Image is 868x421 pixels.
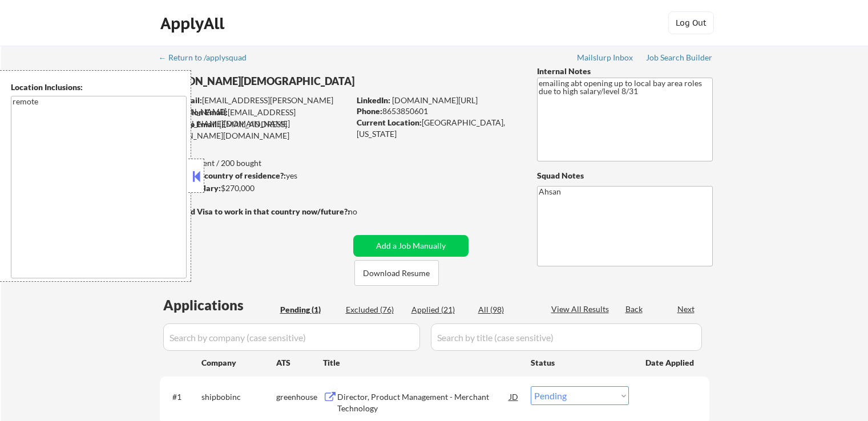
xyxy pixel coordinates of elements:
[354,260,439,286] button: Download Resume
[280,304,337,315] div: Pending (1)
[348,206,381,217] div: no
[531,352,629,373] div: Status
[357,118,422,127] strong: Current Location:
[172,391,192,403] div: #1
[537,66,713,77] div: Internal Notes
[160,14,228,33] div: ApplyAll
[323,357,520,369] div: Title
[201,357,276,369] div: Company
[551,303,612,315] div: View All Results
[163,323,420,351] input: Search by company (case sensitive)
[159,157,349,169] div: 21 sent / 200 bought
[577,54,634,62] div: Mailslurp Inbox
[625,303,644,315] div: Back
[276,357,323,369] div: ATS
[160,95,349,117] div: [EMAIL_ADDRESS][PERSON_NAME][DOMAIN_NAME]
[201,391,276,403] div: shipbobinc
[357,117,518,139] div: [GEOGRAPHIC_DATA], [US_STATE]
[537,170,713,181] div: Squad Notes
[431,323,702,351] input: Search by title (case sensitive)
[508,386,520,407] div: JD
[577,53,634,64] a: Mailslurp Inbox
[160,207,350,216] strong: Will need Visa to work in that country now/future?:
[646,53,713,64] a: Job Search Builder
[645,357,696,369] div: Date Applied
[357,106,518,117] div: 8653850601
[159,171,286,180] strong: Can work in country of residence?:
[159,183,349,194] div: $270,000
[357,106,382,116] strong: Phone:
[668,11,714,34] button: Log Out
[337,391,510,414] div: Director, Product Management - Merchant Technology
[276,391,323,403] div: greenhouse
[159,53,257,64] a: ← Return to /applysquad
[392,95,478,105] a: [DOMAIN_NAME][URL]
[357,95,390,105] strong: LinkedIn:
[160,74,394,88] div: [PERSON_NAME][DEMOGRAPHIC_DATA]
[411,304,469,315] div: Applied (21)
[159,170,346,181] div: yes
[163,298,276,312] div: Applications
[353,235,469,257] button: Add a Job Manually
[478,304,535,315] div: All (98)
[160,119,349,141] div: [EMAIL_ADDRESS][PERSON_NAME][DOMAIN_NAME]
[159,54,257,62] div: ← Return to /applysquad
[346,304,403,315] div: Excluded (76)
[11,82,187,93] div: Location Inclusions:
[677,303,696,315] div: Next
[160,107,349,129] div: [EMAIL_ADDRESS][PERSON_NAME][DOMAIN_NAME]
[646,54,713,62] div: Job Search Builder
